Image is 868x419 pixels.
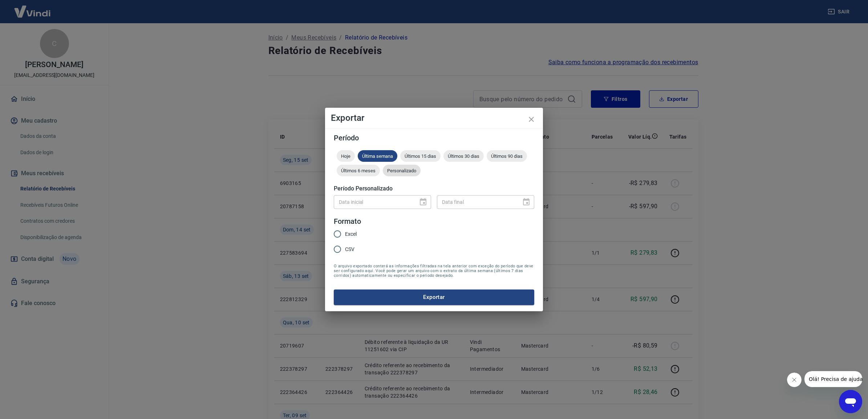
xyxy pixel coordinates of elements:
div: Última semana [358,150,397,162]
span: Personalizado [383,168,421,173]
div: Últimos 15 dias [400,150,441,162]
h4: Exportar [331,114,537,122]
span: Últimos 90 dias [487,153,527,159]
span: CSV [345,246,354,253]
div: Hoje [337,150,355,162]
span: Olá! Precisa de ajuda? [4,5,61,11]
div: Últimos 90 dias [487,150,527,162]
h5: Período [334,134,534,141]
button: close [523,111,540,128]
iframe: Fechar mensagem [787,373,802,387]
div: Personalizado [383,165,421,176]
span: O arquivo exportado conterá as informações filtradas na tela anterior com exceção do período que ... [334,264,534,278]
input: DD/MM/YYYY [437,195,516,209]
h5: Período Personalizado [334,185,534,192]
span: Última semana [358,153,397,159]
div: Últimos 30 dias [443,150,484,162]
div: Últimos 6 meses [337,165,380,176]
button: Exportar [334,289,534,305]
span: Últimos 15 dias [400,153,441,159]
legend: Formato [334,216,361,227]
input: DD/MM/YYYY [334,195,413,209]
span: Hoje [337,153,355,159]
span: Excel [345,230,357,238]
span: Últimos 30 dias [443,153,484,159]
iframe: Mensagem da empresa [804,371,862,387]
span: Últimos 6 meses [337,168,380,173]
iframe: Botão para abrir a janela de mensagens [839,390,862,413]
